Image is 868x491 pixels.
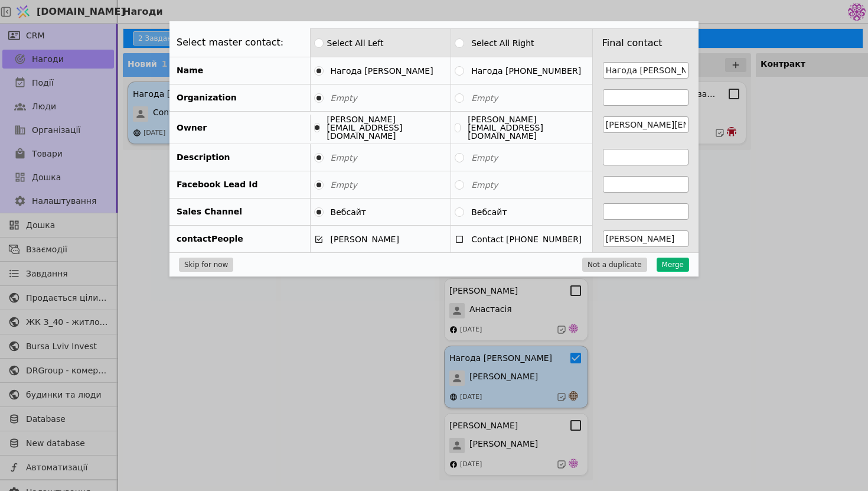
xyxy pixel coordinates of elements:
div: Organization [169,84,311,111]
span: Empty [331,180,357,190]
span: Empty [471,93,498,103]
span: Empty [471,153,498,162]
button: Skip for now [179,258,233,272]
button: Not a duplicate [582,258,647,272]
h2: Select master contact: [177,35,283,50]
label: Нагода [PERSON_NAME] [324,67,433,75]
label: [PERSON_NAME] [324,235,399,243]
label: [PERSON_NAME][EMAIL_ADDRESS][DOMAIN_NAME] [461,115,589,140]
span: Empty [331,153,357,162]
label: Contact [PHONE_NUMBER] [464,235,582,243]
div: Description [169,144,311,171]
div: Sales Channel [169,199,311,225]
h2: Final contact [602,36,663,50]
span: Empty [331,93,357,103]
label: Select All Right [464,39,534,47]
div: Name [169,57,311,84]
label: Select All Left [324,35,387,51]
div: Owner [169,115,311,141]
div: contactPeople [169,226,311,252]
div: Facebook Lead Id [169,171,311,198]
span: Empty [471,180,498,190]
label: Нагода [PHONE_NUMBER] [464,67,581,75]
label: Вебсайт [324,208,366,216]
label: Вебсайт [464,208,507,216]
label: [PERSON_NAME][EMAIL_ADDRESS][DOMAIN_NAME] [320,115,448,140]
button: Merge [657,258,689,272]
